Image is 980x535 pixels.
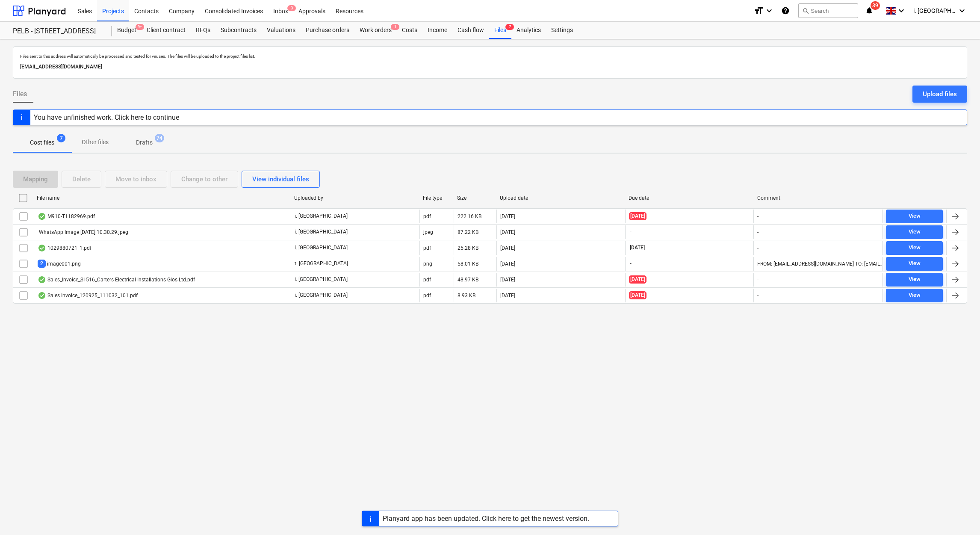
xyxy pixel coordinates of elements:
[909,290,921,300] div: View
[629,212,646,220] span: [DATE]
[295,244,348,251] p: i. [GEOGRAPHIC_DATA]
[38,276,46,283] div: OCR finished
[757,213,759,219] div: -
[629,195,750,201] div: Due date
[20,62,960,71] p: [EMAIL_ADDRESS][DOMAIN_NAME]
[886,273,943,287] button: View
[34,113,179,121] div: You have unfinished work. Click here to continue
[886,257,943,271] button: View
[923,89,957,100] div: Upload files
[38,213,46,220] div: OCR finished
[909,243,921,253] div: View
[458,245,478,251] div: 25.28 KB
[802,7,809,14] span: search
[865,6,874,16] i: notifications
[423,195,450,201] div: File type
[909,259,921,269] div: View
[301,22,354,39] a: Purchase orders
[629,260,632,267] span: -
[423,229,433,235] div: jpeg
[458,261,478,267] div: 58.01 KB
[457,195,493,201] div: Size
[500,195,622,201] div: Upload date
[423,261,432,267] div: png
[511,22,546,39] a: Analytics
[423,213,431,219] div: pdf
[629,275,646,284] span: [DATE]
[896,6,906,16] i: keyboard_arrow_down
[871,1,880,10] span: 39
[500,261,515,267] div: [DATE]
[142,22,191,39] a: Client contract
[112,22,142,39] div: Budget
[38,245,46,251] div: OCR finished
[423,293,431,299] div: pdf
[383,514,589,523] div: Planyard app has been updated. Click here to get the newest version.
[886,225,943,239] button: View
[757,277,759,283] div: -
[546,22,578,39] a: Settings
[423,245,431,251] div: pdf
[38,213,95,220] div: M910-T1182969.pdf
[391,24,399,30] span: 1
[82,138,109,147] p: Other files
[30,138,54,147] p: Cost files
[754,6,764,16] i: format_size
[489,22,511,39] a: Files7
[909,275,921,284] div: View
[215,22,262,39] a: Subcontracts
[757,245,759,251] div: -
[287,5,296,11] span: 3
[262,22,301,39] a: Valuations
[294,195,416,201] div: Uploaded by
[458,277,478,283] div: 48.97 KB
[136,138,153,147] p: Drafts
[937,494,980,535] iframe: Chat Widget
[500,245,515,251] div: [DATE]
[397,22,422,39] a: Costs
[38,229,128,235] div: WhatsApp Image [DATE] 10.30.29.jpeg
[757,229,759,235] div: -
[500,229,515,235] div: [DATE]
[354,22,397,39] a: Work orders1
[505,24,514,30] span: 7
[20,53,960,59] p: Files sent to this address will automatically be processed and tested for viruses. The files will...
[242,171,320,188] button: View individual files
[909,227,921,237] div: View
[295,260,348,267] p: t. [GEOGRAPHIC_DATA]
[13,27,102,36] div: PELB - [STREET_ADDRESS]
[295,276,348,283] p: i. [GEOGRAPHIC_DATA]
[913,7,956,14] span: i. [GEOGRAPHIC_DATA]
[295,213,348,220] p: i. [GEOGRAPHIC_DATA]
[112,22,142,39] a: Budget9+
[38,292,138,299] div: Sales Invoice_120925_111032_101.pdf
[38,276,195,283] div: Sales_Invoice_SI-516_Carters Electrical Installations Glos Ltd.pdf
[500,213,515,219] div: [DATE]
[757,293,759,299] div: -
[252,174,309,185] div: View individual files
[629,291,646,299] span: [DATE]
[422,22,452,39] a: Income
[191,22,215,39] a: RFQs
[423,277,431,283] div: pdf
[38,292,46,299] div: OCR finished
[500,277,515,283] div: [DATE]
[38,260,46,268] span: 2
[629,244,646,251] span: [DATE]
[13,89,27,99] span: Files
[886,241,943,255] button: View
[458,229,478,235] div: 87.22 KB
[957,6,967,16] i: keyboard_arrow_down
[452,22,489,39] a: Cash flow
[781,6,790,16] i: Knowledge base
[886,289,943,302] button: View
